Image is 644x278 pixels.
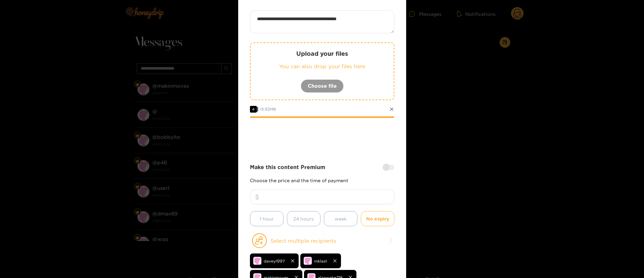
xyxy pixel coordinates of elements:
[264,63,380,70] p: You can also drop your files here
[264,50,380,57] p: Upload your files
[324,211,357,226] button: week
[250,233,394,248] button: Select multiple recipients
[335,215,347,223] span: week
[314,257,327,265] span: mklast
[264,257,285,265] span: davey1997
[250,106,257,113] span: 4
[253,257,261,265] img: no-avatar.png
[304,257,312,265] img: no-avatar.png
[260,107,276,111] span: 13.92 MB
[301,79,344,93] button: Choose file
[250,178,394,183] p: Choose the price and the time of payment
[293,215,314,223] span: 24 hours
[260,215,274,223] span: 1 hour
[250,163,325,171] strong: Make this content Premium
[366,215,389,223] span: No expiry
[250,211,284,226] button: 1 hour
[287,211,320,226] button: 24 hours
[361,211,394,226] button: No expiry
